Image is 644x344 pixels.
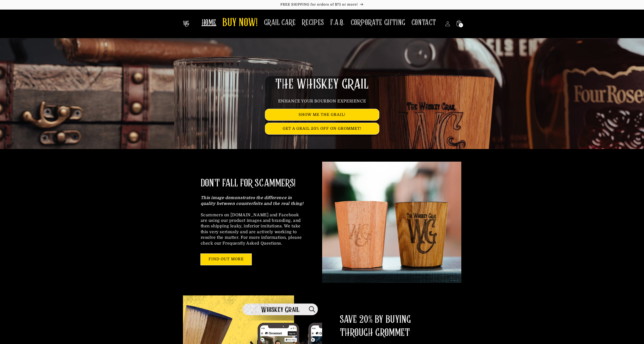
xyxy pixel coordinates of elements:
[5,3,639,7] p: FREE SHIPPING for orders of $75 or more!
[201,254,252,265] a: FIND OUT MORE
[348,15,408,31] a: CORPORATE GIFTING
[201,196,304,206] strong: This image demonstrates the difference in quality between counterfeits and the real thing!
[275,78,368,91] span: THE WHISKEY GRAIL
[183,21,189,27] img: The Whiskey Grail
[278,99,366,103] span: ENHANCE YOUR BOURBON EXPERIENCE
[340,313,444,339] h2: SAVE 20% BY BUYING THROUGH GROMMET
[265,109,379,120] a: SHOW ME THE GRAIL!
[408,15,439,31] a: CONTACT
[302,18,324,28] span: RECIPES
[265,123,379,134] a: GET A GRAIL 20% OFF ON GROMMET!
[411,18,436,28] span: CONTACT
[327,15,348,31] a: F.A.Q.
[201,177,296,190] h2: DON'T FALL FOR SCAMMERS!
[264,18,296,28] span: GRAIL CARE
[222,16,258,30] span: BUY NOW!
[261,15,299,31] a: GRAIL CARE
[202,18,216,28] span: HOME
[330,18,345,28] span: F.A.Q.
[460,23,462,27] span: 1
[199,15,219,31] a: HOME
[201,195,304,246] p: Scammers on [DOMAIN_NAME] and Facebook are using our product images and branding, and then shippi...
[299,15,327,31] a: RECIPES
[219,13,261,33] a: BUY NOW!
[351,18,405,28] span: CORPORATE GIFTING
